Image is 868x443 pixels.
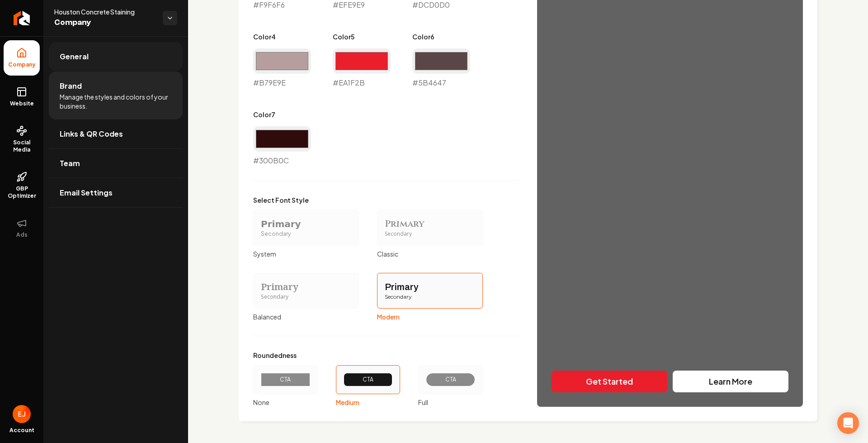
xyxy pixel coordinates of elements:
[253,249,359,258] div: System
[4,139,40,153] span: Social Media
[385,218,475,230] div: Primary
[418,398,483,407] div: Full
[4,210,40,246] button: Ads
[49,178,183,207] a: Email Settings
[253,312,359,321] div: Balanced
[351,376,385,383] div: CTA
[49,149,183,178] a: Team
[60,81,82,91] span: Brand
[434,376,467,383] div: CTA
[60,187,113,198] span: Email Settings
[13,231,31,238] span: Ads
[253,110,311,119] label: Color 7
[261,293,351,301] div: Secondary
[385,293,475,301] div: Secondary
[4,185,40,200] span: GBP Optimizer
[253,398,318,407] div: None
[385,281,475,293] div: Primary
[9,427,34,434] span: Account
[60,129,123,139] span: Links & QR Codes
[269,376,302,383] div: CTA
[377,249,483,258] div: Classic
[49,42,183,71] a: General
[4,164,40,207] a: GBP Optimizer
[4,79,40,114] a: Website
[377,312,483,321] div: Modern
[13,405,31,423] img: Eduard Joers
[412,32,470,41] label: Color 6
[49,119,183,148] a: Links & QR Codes
[13,405,31,423] button: Open user button
[60,158,80,169] span: Team
[54,16,156,29] span: Company
[60,92,172,110] span: Manage the styles and colors of your business.
[333,32,391,41] label: Color 5
[14,11,30,25] img: Rebolt Logo
[261,281,351,293] div: Primary
[333,48,391,88] div: #EA1F2B
[54,7,156,16] span: Houston Concrete Staining
[253,48,311,88] div: #B79E9E
[837,412,859,434] div: Open Intercom Messenger
[385,230,475,238] div: Secondary
[253,195,483,205] label: Select Font Style
[253,351,483,360] label: Roundedness
[5,61,39,68] span: Company
[4,118,40,161] a: Social Media
[261,230,351,238] div: Secondary
[6,100,38,107] span: Website
[253,126,311,166] div: #300B0C
[412,48,470,88] div: #5B4647
[253,32,311,41] label: Color 4
[261,218,351,230] div: Primary
[336,398,401,407] div: Medium
[60,51,89,62] span: General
